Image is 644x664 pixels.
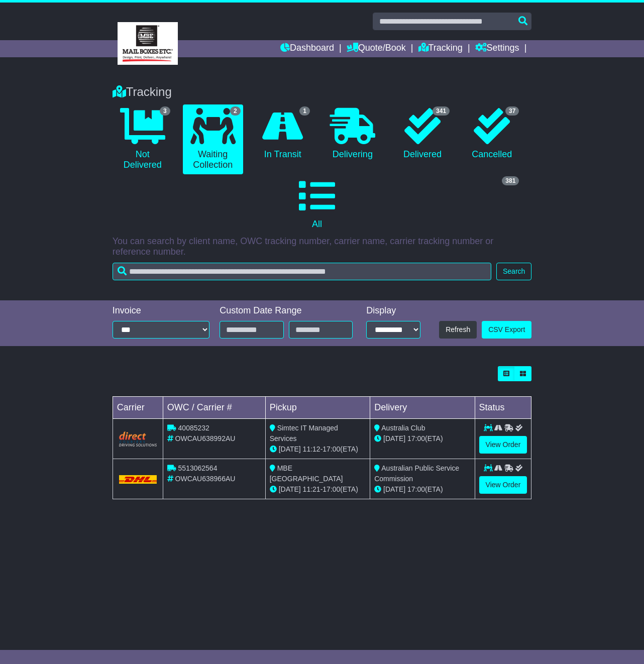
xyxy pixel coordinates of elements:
span: Australian Public Service Commission [374,464,459,483]
span: OWCAU638966AU [175,475,236,483]
div: (ETA) [374,433,470,444]
a: Dashboard [280,40,334,57]
span: OWCAU638992AU [175,434,236,442]
div: Tracking [108,85,537,99]
span: 5513062564 [178,464,218,472]
img: DHL.png [119,475,157,483]
div: (ETA) [374,484,470,495]
span: [DATE] [383,485,405,493]
a: View Order [479,436,527,454]
button: Search [496,263,531,280]
span: 17:00 [407,434,425,442]
a: 381 All [113,174,522,234]
td: Pickup [265,397,370,419]
td: Delivery [370,397,475,419]
a: 1 In Transit [253,104,312,164]
span: 11:12 [303,445,320,453]
div: - (ETA) [270,444,366,455]
td: OWC / Carrier # [163,397,265,419]
button: Refresh [439,321,477,339]
span: Simtec IT Managed Services [270,424,338,442]
a: Tracking [418,40,463,57]
td: Status [475,397,531,419]
a: 3 Not Delivered [113,104,173,174]
a: Settings [475,40,519,57]
div: Custom Date Range [220,305,353,316]
p: You can search by client name, OWC tracking number, carrier name, carrier tracking number or refe... [113,236,532,258]
a: Delivering [323,104,383,164]
div: - (ETA) [270,484,366,495]
span: 17:00 [323,445,340,453]
span: 2 [230,106,241,116]
div: Invoice [113,305,210,316]
a: CSV Export [482,321,531,339]
span: Australia Club [381,424,425,432]
span: [DATE] [279,445,301,453]
a: View Order [479,476,527,494]
span: 3 [160,106,170,116]
span: 11:21 [303,485,320,493]
span: [DATE] [279,485,301,493]
span: 341 [433,106,450,116]
a: Quote/Book [347,40,406,57]
span: 17:00 [407,485,425,493]
img: Direct.png [119,431,157,447]
span: 17:00 [323,485,340,493]
span: 40085232 [178,424,209,432]
span: 1 [299,106,310,116]
span: 381 [502,176,519,185]
a: 341 Delivered [393,104,452,164]
span: [DATE] [383,434,405,442]
a: 37 Cancelled [462,104,521,164]
div: Display [366,305,420,316]
td: Carrier [113,397,163,419]
a: 2 Waiting Collection [183,104,243,174]
span: 37 [505,106,519,116]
